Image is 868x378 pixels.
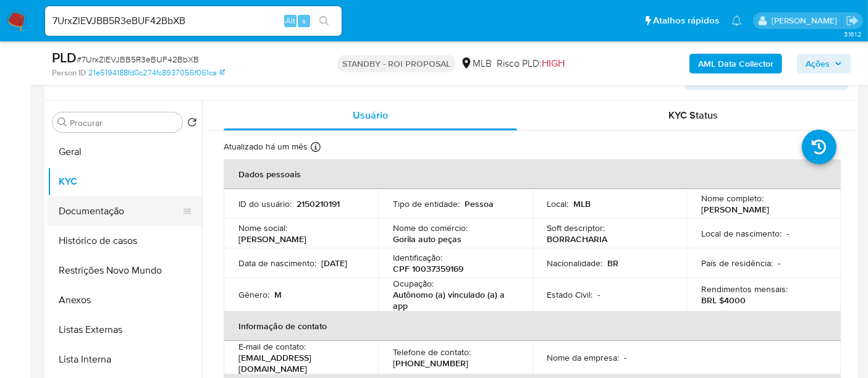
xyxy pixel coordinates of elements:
span: s [302,15,306,27]
span: Ações [806,54,830,73]
a: 21e5194188fd0c274fc8937056f061ca [88,67,225,78]
p: - [786,228,789,239]
p: BORRACHARIA [547,233,608,245]
p: Soft descriptor : [547,222,605,233]
input: Pesquise usuários ou casos... [45,13,342,29]
button: KYC [48,167,202,196]
button: Geral [48,137,202,167]
p: Identificação : [393,252,442,263]
p: Nome completo : [701,193,764,204]
p: Nacionalidade : [547,258,603,269]
div: MLB [460,57,492,70]
span: HIGH [542,56,565,70]
span: Alt [285,15,295,27]
button: AML Data Collector [689,54,782,73]
p: Rendimentos mensais : [701,283,788,295]
p: erico.trevizan@mercadopago.com.br [772,15,841,27]
button: Histórico de casos [48,226,202,256]
p: Nome social : [238,222,287,233]
p: M [274,289,282,300]
p: Nome do comércio : [393,222,468,233]
a: Sair [846,14,859,27]
p: Autônomo (a) vinculado (a) a app [393,289,513,311]
button: Procurar [57,117,67,127]
button: Documentação [48,196,192,226]
button: Retornar ao pedido padrão [187,117,197,131]
p: ID do usuário : [238,198,292,209]
p: Gênero : [238,289,269,300]
p: BR [608,258,619,269]
button: Anexos [48,285,202,315]
span: Risco PLD: [497,57,565,70]
p: - [625,352,627,363]
span: 3.161.2 [844,29,862,39]
input: Procurar [70,117,177,128]
b: AML Data Collector [698,54,773,73]
button: search-icon [311,12,337,30]
p: Estado Civil : [547,289,593,300]
th: Dados pessoais [224,159,841,189]
p: [PERSON_NAME] [701,204,769,215]
p: STANDBY - ROI PROPOSAL [337,55,455,72]
p: E-mail de contato : [238,341,306,352]
span: KYC Status [669,108,718,122]
button: Restrições Novo Mundo [48,256,202,285]
button: Lista Interna [48,345,202,374]
p: Local de nascimento : [701,228,782,239]
span: Usuário [353,108,388,122]
p: Local : [547,198,569,209]
p: - [598,289,600,300]
p: - [778,258,780,269]
button: Listas Externas [48,315,202,345]
th: Informação de contato [224,311,841,341]
p: Atualizado há um mês [224,141,308,153]
span: # 7UrxZlEVJBB5R3eBUF42BbXB [77,53,199,65]
b: PLD [52,48,77,67]
p: 2150210191 [297,198,340,209]
p: Telefone de contato : [393,346,471,358]
p: Tipo de entidade : [393,198,460,209]
p: [PHONE_NUMBER] [393,358,468,369]
p: CPF 10037359169 [393,263,463,274]
p: Pessoa [465,198,494,209]
span: Atalhos rápidos [653,14,719,27]
p: Ocupação : [393,278,434,289]
b: Person ID [52,67,86,78]
p: [DATE] [321,258,347,269]
p: País de residência : [701,258,773,269]
p: MLB [574,198,591,209]
p: Gorila auto peças [393,233,461,245]
p: Nome da empresa : [547,352,620,363]
a: Notificações [731,15,742,26]
p: [EMAIL_ADDRESS][DOMAIN_NAME] [238,352,358,374]
p: [PERSON_NAME] [238,233,306,245]
button: Ações [797,54,851,73]
p: Data de nascimento : [238,258,316,269]
p: BRL $4000 [701,295,746,306]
